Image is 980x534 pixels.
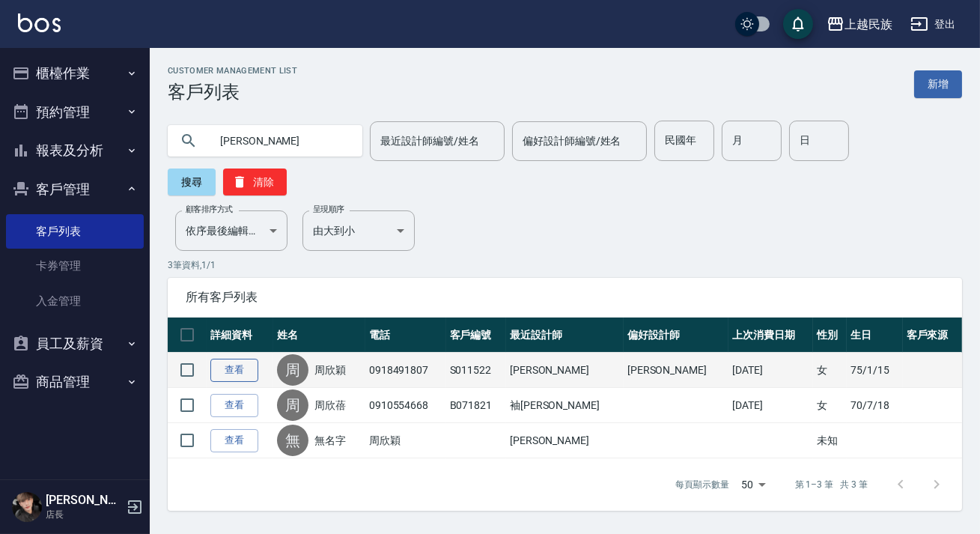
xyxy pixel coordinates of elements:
th: 上次消費日期 [728,318,813,353]
h3: 客戶列表 [168,82,297,103]
td: B071821 [446,388,506,423]
td: 70/7/18 [847,388,902,423]
p: 第 1–3 筆 共 3 筆 [795,478,868,491]
img: Person [12,492,42,522]
td: 女 [813,353,847,388]
td: [PERSON_NAME] [506,353,624,388]
th: 客戶編號 [446,318,506,353]
th: 偏好設計師 [624,318,728,353]
a: 周欣穎 [314,362,346,377]
th: 姓名 [273,318,365,353]
div: 無 [277,425,308,456]
div: 上越民族 [844,15,892,34]
th: 客戶來源 [903,318,962,353]
p: 每頁顯示數量 [675,478,729,491]
button: 櫃檯作業 [6,54,144,93]
td: [PERSON_NAME] [624,353,728,388]
button: 商品管理 [6,362,144,401]
input: 搜尋關鍵字 [210,121,350,161]
td: 女 [813,388,847,423]
p: 3 筆資料, 1 / 1 [168,258,962,272]
th: 生日 [847,318,902,353]
a: 入金管理 [6,284,144,318]
th: 性別 [813,318,847,353]
label: 呈現順序 [313,204,344,215]
th: 詳細資料 [207,318,273,353]
a: 客戶列表 [6,214,144,249]
button: 登出 [904,10,962,38]
th: 最近設計師 [506,318,624,353]
a: 查看 [210,429,258,452]
a: 查看 [210,394,258,417]
th: 電話 [365,318,446,353]
a: 周欣蓓 [314,398,346,413]
td: 0910554668 [365,388,446,423]
a: 新增 [914,70,962,98]
td: 0918491807 [365,353,446,388]
div: 依序最後編輯時間 [175,210,287,251]
img: Logo [18,13,61,32]
label: 顧客排序方式 [186,204,233,215]
div: 50 [735,464,771,505]
p: 店長 [46,508,122,521]
td: 未知 [813,423,847,458]
button: 員工及薪資 [6,324,144,363]
button: 上越民族 [821,9,898,40]
td: [PERSON_NAME] [506,423,624,458]
div: 周 [277,389,308,421]
button: save [783,9,813,39]
td: 袖[PERSON_NAME] [506,388,624,423]
td: 75/1/15 [847,353,902,388]
div: 周 [277,354,308,386]
button: 報表及分析 [6,131,144,170]
td: S011522 [446,353,506,388]
td: 周欣穎 [365,423,446,458]
td: [DATE] [728,388,813,423]
a: 卡券管理 [6,249,144,283]
h5: [PERSON_NAME] [46,493,122,508]
div: 由大到小 [302,210,415,251]
button: 清除 [223,169,287,195]
button: 客戶管理 [6,170,144,209]
a: 無名字 [314,433,346,448]
a: 查看 [210,359,258,382]
td: [DATE] [728,353,813,388]
button: 搜尋 [168,169,216,195]
button: 預約管理 [6,93,144,132]
h2: Customer Management List [168,66,297,76]
span: 所有客戶列表 [186,290,944,305]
